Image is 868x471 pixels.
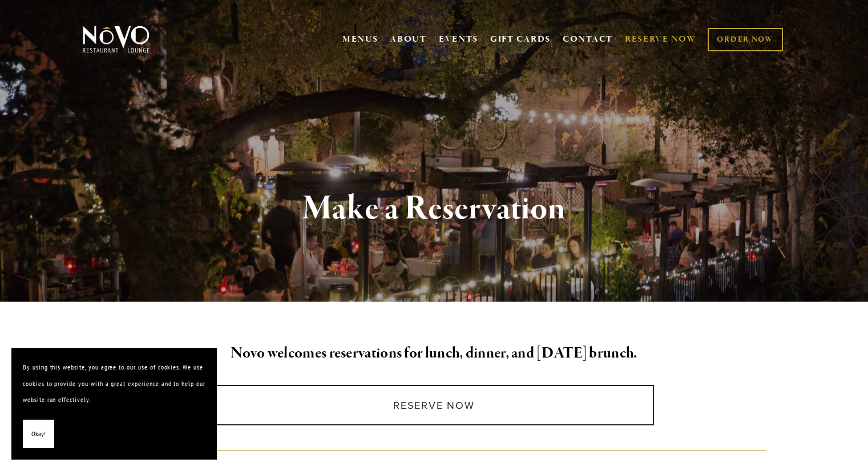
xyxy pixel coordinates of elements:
[625,29,697,50] a: RESERVE NOW
[708,28,782,51] a: ORDER NOW
[31,426,46,442] span: Okay!
[439,34,478,45] a: EVENTS
[390,34,427,45] a: ABOUT
[11,348,217,460] section: Cookie banner
[214,385,654,425] a: Reserve Now
[490,29,551,50] a: GIFT CARDS
[80,25,152,54] img: Novo Restaurant &amp; Lounge
[342,34,378,45] a: MENUS
[23,359,205,408] p: By using this website, you agree to our use of cookies. We use cookies to provide you with a grea...
[563,29,613,50] a: CONTACT
[23,420,54,449] button: Okay!
[102,342,767,366] h2: Novo welcomes reservations for lunch, dinner, and [DATE] brunch.
[302,187,566,230] strong: Make a Reservation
